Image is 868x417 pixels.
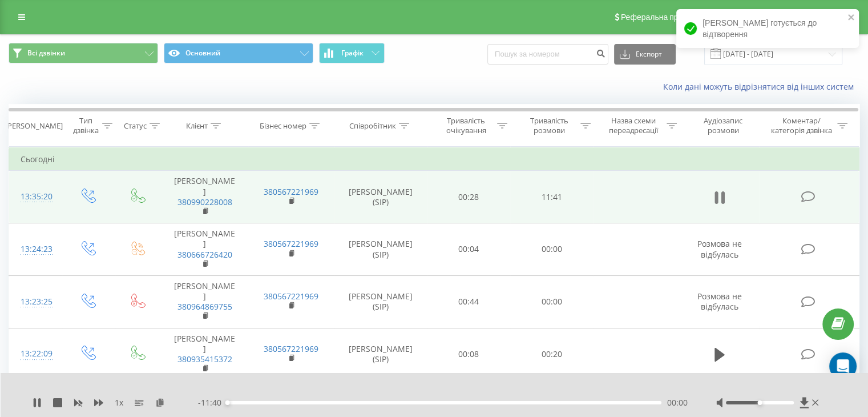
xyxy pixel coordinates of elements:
[520,116,578,135] div: Тривалість розмови
[829,352,857,380] div: Open Intercom Messenger
[427,275,510,328] td: 00:44
[164,43,313,63] button: Основний
[510,171,593,223] td: 11:41
[21,291,51,313] div: 13:23:25
[510,223,593,276] td: 00:00
[27,49,65,58] span: Всі дзвінки
[21,186,51,208] div: 13:35:20
[487,44,608,65] input: Пошук за номером
[614,44,676,65] button: Експорт
[604,116,664,135] div: Назва схеми переадресації
[334,328,427,380] td: [PERSON_NAME] (SIP)
[847,13,855,23] button: close
[260,121,306,131] div: Бізнес номер
[177,301,232,312] a: 380964869755
[427,171,510,223] td: 00:28
[264,186,318,197] a: 380567221969
[21,238,51,260] div: 13:24:23
[697,291,742,312] span: Розмова не відбулась
[667,397,688,408] span: 00:00
[162,223,248,276] td: [PERSON_NAME]
[5,121,63,131] div: [PERSON_NAME]
[9,43,158,63] button: Всі дзвінки
[438,116,495,135] div: Тривалість очікування
[334,223,427,276] td: [PERSON_NAME] (SIP)
[427,223,510,276] td: 00:04
[621,13,705,22] span: Реферальна програма
[676,9,859,48] div: [PERSON_NAME] готується до відтворення
[697,238,742,259] span: Розмова не відбулась
[225,400,230,405] div: Accessibility label
[124,121,147,131] div: Статус
[768,116,834,135] div: Коментар/категорія дзвінка
[334,275,427,328] td: [PERSON_NAME] (SIP)
[334,171,427,223] td: [PERSON_NAME] (SIP)
[427,328,510,380] td: 00:08
[319,43,385,63] button: Графік
[162,275,248,328] td: [PERSON_NAME]
[21,343,51,365] div: 13:22:09
[177,354,232,364] a: 380935415372
[264,238,318,249] a: 380567221969
[349,121,396,131] div: Співробітник
[663,81,859,92] a: Коли дані можуть відрізнятися вiд інших систем
[510,275,593,328] td: 00:00
[198,397,227,408] span: - 11:40
[177,249,232,260] a: 380666726420
[510,328,593,380] td: 00:20
[9,148,859,171] td: Сьогодні
[72,116,99,135] div: Тип дзвінка
[264,291,318,302] a: 380567221969
[757,400,762,405] div: Accessibility label
[177,197,232,207] a: 380990228008
[186,121,208,131] div: Клієнт
[115,397,123,408] span: 1 x
[264,343,318,354] a: 380567221969
[162,171,248,223] td: [PERSON_NAME]
[341,49,364,57] span: Графік
[162,328,248,380] td: [PERSON_NAME]
[690,116,757,135] div: Аудіозапис розмови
